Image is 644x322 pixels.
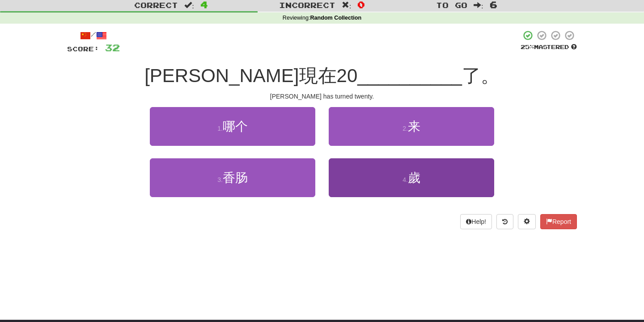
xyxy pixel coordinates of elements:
[134,0,178,9] span: Correct
[521,43,534,50] span: 25 %
[436,0,467,9] span: To go
[462,65,500,86] span: 了。
[342,1,352,9] span: :
[217,125,223,132] small: 1 .
[402,176,408,183] small: 4 .
[105,42,120,53] span: 32
[521,43,577,51] div: Mastered
[67,45,99,53] span: Score:
[460,214,492,229] button: Help!
[310,15,361,21] strong: Random Collection
[408,171,420,185] span: 歲
[223,171,248,185] span: 香肠
[496,214,513,229] button: Round history (alt+y)
[67,30,120,41] div: /
[67,92,577,101] div: [PERSON_NAME] has turned twenty.
[357,65,462,86] span: __________
[150,158,315,197] button: 3.香肠
[184,1,194,9] span: :
[223,120,248,133] span: 哪个
[408,120,420,133] span: 来
[150,107,315,146] button: 1.哪个
[329,107,494,146] button: 2.来
[540,214,577,229] button: Report
[144,65,357,86] span: [PERSON_NAME]現在20
[217,176,223,183] small: 3 .
[474,1,483,9] span: :
[402,125,408,132] small: 2 .
[329,158,494,197] button: 4.歲
[279,0,335,9] span: Incorrect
